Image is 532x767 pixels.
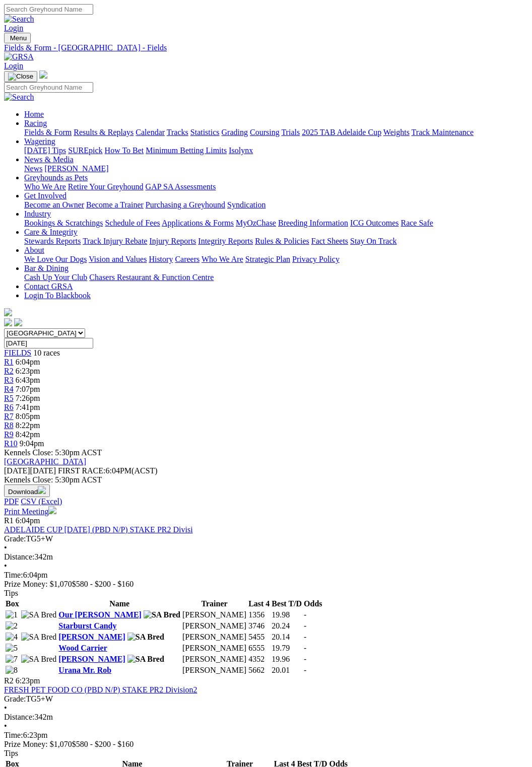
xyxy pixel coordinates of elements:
th: Trainer [182,599,247,609]
a: Contact GRSA [24,282,73,291]
span: R2 [4,676,14,685]
a: Fact Sheets [311,237,348,245]
span: [DATE] [4,466,30,475]
span: Distance: [4,713,34,721]
a: Print Meeting [4,507,56,516]
div: Kennels Close: 5:30pm ACST [4,475,528,484]
a: [PERSON_NAME] [58,655,125,663]
a: Stewards Reports [24,237,81,245]
a: Wagering [24,137,55,146]
div: Download [4,497,528,506]
img: SA Bred [21,610,57,619]
a: Fields & Form [24,128,72,136]
td: [PERSON_NAME] [182,632,247,642]
span: Grade: [4,694,26,703]
span: R1 [4,516,14,525]
a: Login [4,61,23,70]
a: R4 [4,385,14,393]
a: Applications & Forms [162,219,234,227]
a: R3 [4,376,14,384]
a: Results & Replays [74,128,134,136]
img: 8 [6,666,18,675]
a: MyOzChase [236,219,276,227]
span: - [304,644,306,652]
a: Schedule of Fees [105,219,160,227]
span: 6:04PM(ACST) [58,466,158,475]
a: R2 [4,367,14,375]
a: Urana Mr. Rob [58,666,111,674]
a: About [24,246,44,254]
span: R7 [4,412,14,421]
span: 6:43pm [16,376,40,384]
a: Track Injury Rebate [83,237,147,245]
td: 19.96 [271,654,302,664]
span: 6:04pm [16,516,40,525]
span: Time: [4,571,23,579]
a: Careers [175,255,199,263]
a: How To Bet [105,146,144,155]
span: 8:22pm [16,421,40,430]
span: R6 [4,403,14,411]
td: 20.14 [271,632,302,642]
div: 6:04pm [4,571,528,580]
td: [PERSON_NAME] [182,665,247,675]
div: Industry [24,219,528,228]
a: Login To Blackbook [24,291,91,300]
span: Menu [10,34,27,42]
td: [PERSON_NAME] [182,654,247,664]
a: Breeding Information [278,219,348,227]
button: Toggle navigation [4,71,37,82]
img: SA Bred [127,655,164,664]
span: 9:04pm [20,439,44,448]
div: Fields & Form - [GEOGRAPHIC_DATA] - Fields [4,43,528,52]
img: Close [8,73,33,81]
div: 342m [4,713,528,722]
a: Wood Carrier [58,644,107,652]
a: Rules & Policies [255,237,309,245]
a: [DATE] Tips [24,146,66,155]
a: Minimum Betting Limits [146,146,227,155]
a: Vision and Values [89,255,147,263]
a: Grading [222,128,248,136]
span: 8:05pm [16,412,40,421]
div: TG5+W [4,694,528,704]
button: Toggle navigation [4,33,31,43]
a: Who We Are [202,255,243,263]
div: Prize Money: $1,070 [4,740,528,749]
span: 10 races [33,348,60,357]
span: 6:23pm [16,676,40,685]
span: 6:04pm [16,358,40,366]
a: R5 [4,394,14,402]
span: • [4,704,7,712]
a: Become an Owner [24,200,84,209]
td: 19.79 [271,643,302,653]
a: R1 [4,358,14,366]
span: 7:41pm [16,403,40,411]
a: Racing [24,119,47,127]
span: [DATE] [4,466,56,475]
td: 6555 [248,643,270,653]
a: We Love Our Dogs [24,255,87,263]
span: $580 - $200 - $160 [72,580,134,588]
div: 342m [4,552,528,562]
div: Care & Integrity [24,237,528,246]
div: Prize Money: $1,070 [4,580,528,589]
span: - [304,610,306,619]
span: 6:23pm [16,367,40,375]
a: Weights [383,128,410,136]
a: [PERSON_NAME] [58,633,125,641]
a: Coursing [250,128,280,136]
a: Syndication [227,200,265,209]
a: ADELAIDE CUP [DATE] (PBD N/P) STAKE PR2 Divisi [4,525,193,534]
a: Calendar [136,128,165,136]
img: download.svg [38,486,46,494]
td: 20.01 [271,665,302,675]
a: FRESH PET FOOD CO (PBD N/P) STAKE PR2 Division2 [4,685,197,694]
img: printer.svg [48,506,56,514]
a: Purchasing a Greyhound [146,200,225,209]
span: - [304,621,306,630]
span: $580 - $200 - $160 [72,740,134,748]
a: News [24,164,42,173]
a: Track Maintenance [412,128,474,136]
a: History [149,255,173,263]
